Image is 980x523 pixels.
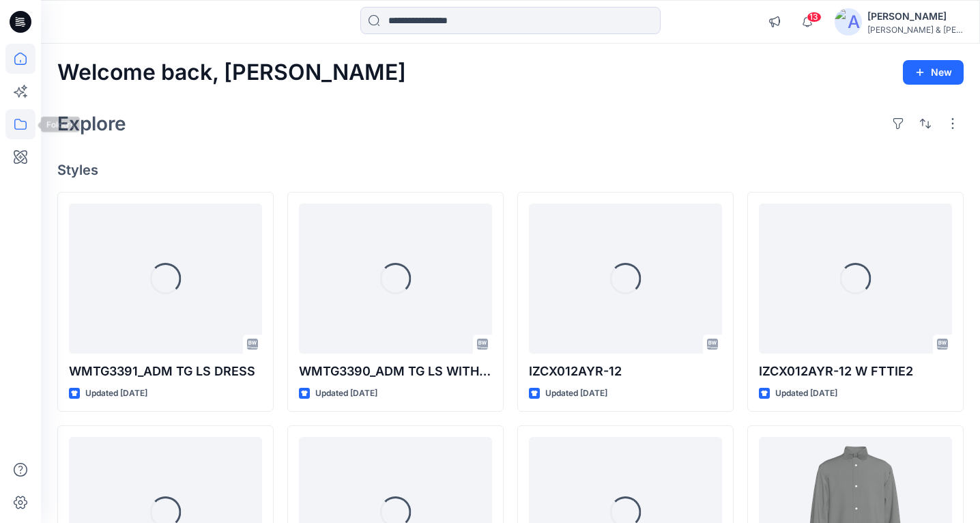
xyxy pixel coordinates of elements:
h4: Styles [57,162,964,178]
p: Updated [DATE] [85,386,147,401]
div: [PERSON_NAME] [867,8,963,25]
p: WMTG3390_ADM TG LS WITH PUFF SLV DRESS [299,362,492,381]
p: Updated [DATE] [315,386,377,401]
h2: Welcome back, [PERSON_NAME] [57,60,406,85]
p: Updated [DATE] [775,386,837,401]
p: IZCX012AYR-12 [529,362,722,381]
img: avatar [835,8,862,36]
p: WMTG3391_ADM TG LS DRESS [69,362,262,381]
h2: Explore [57,113,126,135]
button: New [903,60,964,85]
p: Updated [DATE] [545,386,607,401]
div: [PERSON_NAME] & [PERSON_NAME] [867,25,963,35]
p: IZCX012AYR-12 W FTTIE2 [759,362,952,381]
span: 13 [807,12,822,23]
